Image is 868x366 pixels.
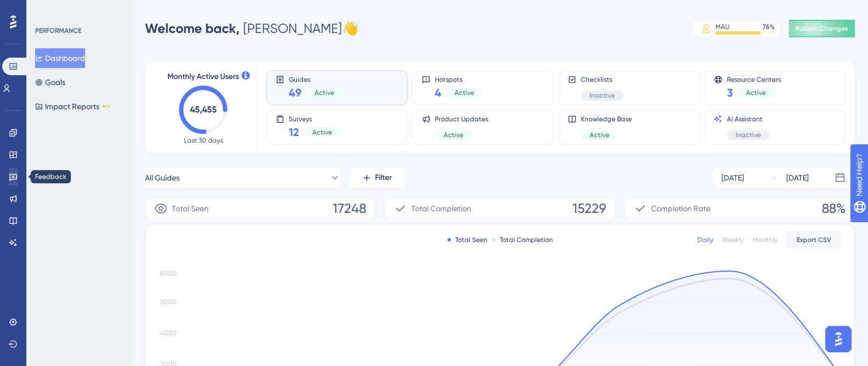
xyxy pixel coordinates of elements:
[822,323,855,356] iframe: UserGuiding AI Assistant Launcher
[736,131,761,139] span: Inactive
[492,235,553,244] div: Total Completion
[573,200,606,217] span: 15229
[822,200,845,217] span: 88%
[797,235,831,244] span: Export CSV
[435,115,488,123] span: Product Updates
[35,97,111,116] button: Impact ReportsBETA
[455,88,474,97] span: Active
[786,231,841,249] button: Export CSV
[289,75,343,83] span: Guides
[447,235,488,244] div: Total Seen
[349,167,404,189] button: Filter
[315,88,334,97] span: Active
[746,88,766,97] span: Active
[435,85,441,100] span: 4
[289,115,341,122] span: Surveys
[190,104,217,115] text: 45,455
[35,72,65,92] button: Goals
[753,235,777,244] div: Monthly
[581,75,624,84] span: Checklists
[721,171,744,184] div: [DATE]
[160,329,177,337] tspan: 4000
[145,171,180,184] span: All Guides
[789,20,855,37] button: Publish Changes
[444,131,463,139] span: Active
[581,115,632,123] span: Knowledge Base
[590,131,609,139] span: Active
[375,171,392,184] span: Filter
[786,171,809,184] div: [DATE]
[172,202,209,215] span: Total Seen
[289,125,299,140] span: 12
[411,202,471,215] span: Total Completion
[651,202,710,215] span: Completion Rate
[160,269,177,277] tspan: 8000
[697,235,713,244] div: Daily
[145,20,359,37] div: [PERSON_NAME] 👋
[102,104,111,109] div: BETA
[312,128,332,137] span: Active
[715,22,730,31] div: MAU
[160,298,177,306] tspan: 6000
[184,136,223,145] span: Last 30 days
[35,48,85,68] button: Dashboard
[722,235,744,244] div: Weekly
[26,3,69,16] span: Need Help?
[167,70,239,83] span: Monthly Active Users
[796,24,848,33] span: Publish Changes
[727,85,733,100] span: 3
[763,22,775,31] div: 76 %
[35,26,81,35] div: PERFORMANCE
[333,200,366,217] span: 17248
[145,20,240,36] span: Welcome back,
[435,75,483,83] span: Hotspots
[590,91,615,100] span: Inactive
[727,75,781,83] span: Resource Centers
[145,167,340,189] button: All Guides
[727,115,770,123] span: AI Assistant
[289,85,301,100] span: 49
